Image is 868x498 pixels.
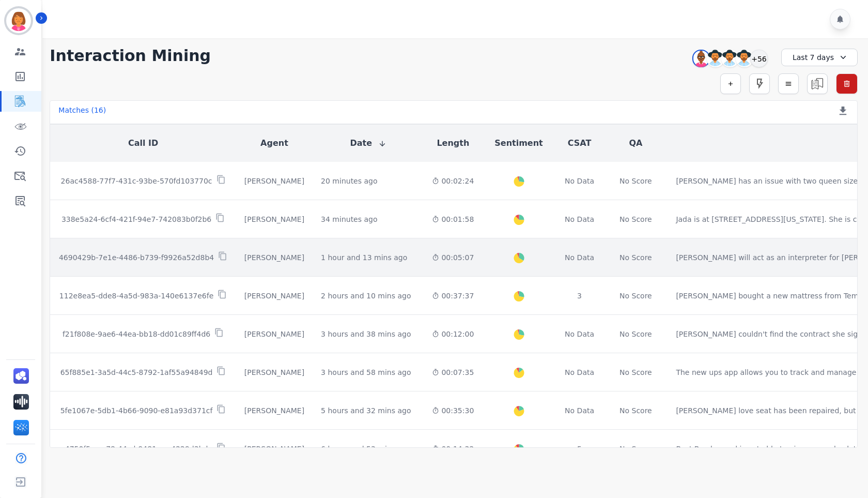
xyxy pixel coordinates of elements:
[321,291,411,301] div: 2 hours and 10 mins ago
[350,137,386,149] button: Date
[321,176,377,186] div: 20 minutes ago
[564,444,596,454] div: 5
[60,405,213,416] p: 5fe1067e-5db1-4b66-9090-e81a93d371cf
[128,137,158,149] button: Call ID
[432,291,474,301] div: 00:37:37
[321,405,411,416] div: 5 hours and 32 mins ago
[244,291,304,301] div: [PERSON_NAME]
[619,176,652,186] div: No Score
[321,444,411,454] div: 6 hours and 53 mins ago
[619,405,652,416] div: No Score
[321,252,407,263] div: 1 hour and 13 mins ago
[244,444,304,454] div: [PERSON_NAME]
[564,291,596,301] div: 3
[50,47,211,65] h1: Interaction Mining
[60,367,213,378] p: 65f885e1-3a5d-44c5-8792-1af55a94849d
[59,252,214,263] p: 4690429b-7e1e-4486-b739-f9926a52d8b4
[59,291,213,301] p: 112e8ea5-dde8-4a5d-983a-140e6137e6fe
[432,214,474,224] div: 00:01:58
[564,405,596,416] div: No Data
[63,329,210,339] p: f21f808e-9ae6-44ea-bb18-dd01c89ff4d6
[260,137,288,149] button: Agent
[432,176,474,186] div: 00:02:24
[781,49,858,66] div: Last 7 days
[568,137,592,149] button: CSAT
[432,252,474,263] div: 00:05:07
[244,214,304,224] div: [PERSON_NAME]
[244,367,304,378] div: [PERSON_NAME]
[619,291,652,301] div: No Score
[619,252,652,263] div: No Score
[564,329,596,339] div: No Data
[564,367,596,378] div: No Data
[564,214,596,224] div: No Data
[619,329,652,339] div: No Score
[321,367,411,378] div: 3 hours and 58 mins ago
[432,367,474,378] div: 00:07:35
[321,214,377,224] div: 34 minutes ago
[61,176,212,186] p: 26ac4588-77f7-431c-93be-570fd103770c
[619,367,652,378] div: No Score
[244,329,304,339] div: [PERSON_NAME]
[432,444,474,454] div: 00:14:32
[244,176,304,186] div: [PERSON_NAME]
[437,137,469,149] button: Length
[619,444,652,454] div: No Score
[750,50,768,67] div: +56
[6,8,31,33] img: Bordered avatar
[244,405,304,416] div: [PERSON_NAME]
[432,329,474,339] div: 00:12:00
[619,214,652,224] div: No Score
[60,444,212,454] p: e4750f5a-ce78-44cd-9481-ccc4229d3bda
[564,252,596,263] div: No Data
[564,176,596,186] div: No Data
[494,137,542,149] button: Sentiment
[61,214,211,224] p: 338e5a24-6cf4-421f-94e7-742083b0f2b6
[58,105,106,119] div: Matches ( 16 )
[432,405,474,416] div: 00:35:30
[629,137,642,149] button: QA
[244,252,304,263] div: [PERSON_NAME]
[321,329,411,339] div: 3 hours and 38 mins ago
